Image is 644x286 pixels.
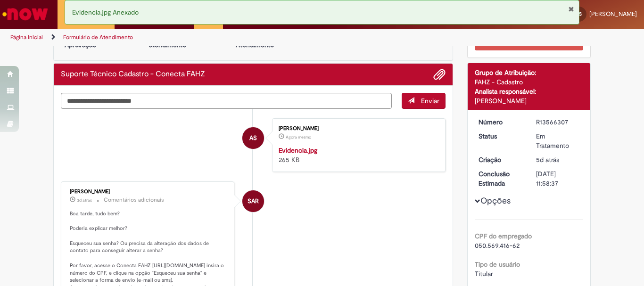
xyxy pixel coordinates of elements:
[286,134,311,140] time: 29/09/2025 12:17:44
[77,197,92,203] time: 26/09/2025 17:29:48
[536,117,580,127] div: R13566307
[421,97,439,105] span: Enviar
[475,96,584,106] div: [PERSON_NAME]
[536,155,580,164] div: 25/09/2025 11:58:33
[63,33,133,41] a: Formulário de Atendimento
[248,190,259,212] span: SAR
[475,87,584,96] div: Analista responsável:
[286,134,311,140] span: Agora mesmo
[242,190,264,212] div: Silvana Almeida Ribeiro
[475,77,584,87] div: FAHZ - Cadastro
[471,155,529,164] dt: Criação
[433,68,446,81] button: Adicionar anexos
[475,68,584,77] div: Grupo de Atribuição:
[72,8,139,16] span: Evidencia.jpg Anexado
[568,5,574,13] button: Fechar Notificação
[279,146,317,155] a: Evidencia.jpg
[70,189,227,195] div: [PERSON_NAME]
[279,126,436,131] div: [PERSON_NAME]
[104,196,164,204] small: Comentários adicionais
[77,197,92,203] span: 3d atrás
[536,131,580,150] div: Em Tratamento
[61,93,392,109] textarea: Digite sua mensagem aqui...
[1,5,50,24] img: ServiceNow
[475,260,520,269] b: Tipo de usuário
[536,155,559,164] span: 5d atrás
[475,270,493,278] span: Titular
[471,169,529,188] dt: Conclusão Estimada
[536,155,559,164] time: 25/09/2025 11:58:33
[536,169,580,188] div: [DATE] 11:58:37
[279,146,436,164] div: 265 KB
[402,93,446,109] button: Enviar
[471,131,529,141] dt: Status
[61,70,205,79] h2: Suporte Técnico Cadastro - Conecta FAHZ Histórico de tíquete
[242,127,264,149] div: Adair Paulo Da Silva
[7,29,422,46] ul: Trilhas de página
[471,117,529,127] dt: Número
[589,10,637,18] span: [PERSON_NAME]
[475,241,520,250] span: 050.569.416-62
[10,33,43,41] a: Página inicial
[475,232,532,240] b: CPF do empregado
[249,127,257,149] span: AS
